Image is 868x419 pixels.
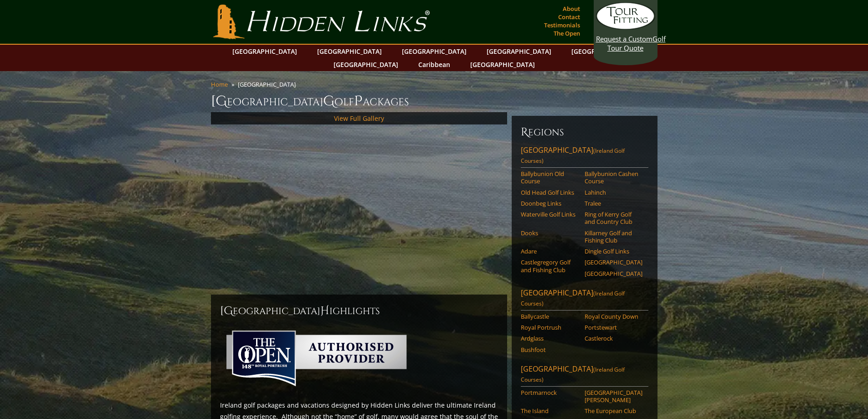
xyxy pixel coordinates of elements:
[238,80,299,88] li: [GEOGRAPHIC_DATA]
[334,114,384,123] a: View Full Gallery
[320,304,329,318] span: H
[482,45,556,58] a: [GEOGRAPHIC_DATA]
[521,313,579,320] a: Ballycastle
[585,211,642,226] a: Ring of Kerry Golf and Country Club
[585,389,642,404] a: [GEOGRAPHIC_DATA][PERSON_NAME]
[414,58,455,71] a: Caribbean
[585,200,642,207] a: Tralee
[556,10,582,23] a: Contact
[585,229,642,244] a: Killarney Golf and Fishing Club
[521,335,579,342] a: Ardglass
[585,170,642,185] a: Ballybunion Cashen Course
[585,189,642,196] a: Lahinch
[585,259,642,266] a: [GEOGRAPHIC_DATA]
[585,313,642,320] a: Royal County Down
[521,125,648,140] h6: Regions
[521,366,625,383] span: (Ireland Golf Courses)
[354,92,363,110] span: P
[521,189,579,196] a: Old Head Golf Links
[585,335,642,342] a: Castlerock
[313,45,386,58] a: [GEOGRAPHIC_DATA]
[329,58,403,71] a: [GEOGRAPHIC_DATA]
[521,145,648,168] a: [GEOGRAPHIC_DATA](Ireland Golf Courses)
[323,92,334,110] span: G
[585,270,642,277] a: [GEOGRAPHIC_DATA]
[521,389,579,396] a: Portmarnock
[521,290,625,307] span: (Ireland Golf Courses)
[521,229,579,237] a: Dooks
[521,407,579,414] a: The Island
[521,200,579,207] a: Doonbeg Links
[466,58,539,71] a: [GEOGRAPHIC_DATA]
[521,248,579,255] a: Adare
[585,324,642,331] a: Portstewart
[521,211,579,218] a: Waterville Golf Links
[397,45,471,58] a: [GEOGRAPHIC_DATA]
[521,259,579,274] a: Castlegregory Golf and Fishing Club
[521,147,625,165] span: (Ireland Golf Courses)
[560,2,582,15] a: About
[521,364,648,387] a: [GEOGRAPHIC_DATA](Ireland Golf Courses)
[220,304,498,318] h2: [GEOGRAPHIC_DATA] ighlights
[596,34,652,43] span: Request a Custom
[596,2,655,52] a: Request a CustomGolf Tour Quote
[521,288,648,310] a: [GEOGRAPHIC_DATA](Ireland Golf Courses)
[585,407,642,414] a: The European Club
[585,248,642,255] a: Dingle Golf Links
[521,170,579,185] a: Ballybunion Old Course
[521,346,579,353] a: Bushfoot
[211,80,228,88] a: Home
[551,27,582,40] a: The Open
[542,19,582,31] a: Testimonials
[211,92,657,110] h1: [GEOGRAPHIC_DATA] olf ackages
[567,45,641,58] a: [GEOGRAPHIC_DATA]
[228,45,302,58] a: [GEOGRAPHIC_DATA]
[521,324,579,331] a: Royal Portrush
